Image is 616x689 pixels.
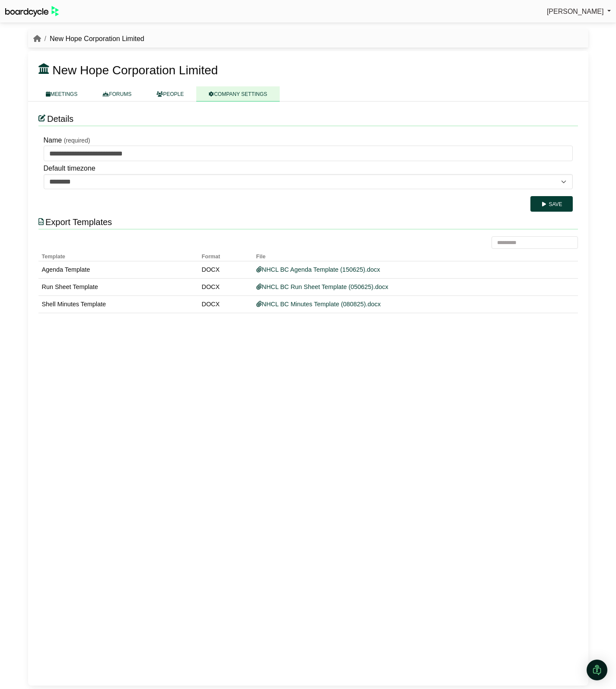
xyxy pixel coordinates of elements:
li: New Hope Corporation Limited [41,33,144,44]
small: (required) [64,137,90,144]
a: MEETINGS [33,86,90,102]
span: New Hope Corporation Limited [52,64,218,77]
label: Name [44,135,62,146]
button: Save [530,196,572,212]
a: NHCL BC Run Sheet Template (050625).docx [256,283,389,290]
th: File [253,249,562,261]
div: Open Intercom Messenger [587,660,607,680]
td: DOCX [198,279,253,296]
td: Run Sheet Template [38,279,198,296]
td: Shell Minutes Template [38,296,198,313]
a: PEOPLE [144,86,196,102]
a: NHCL BC Agenda Template (150625).docx [256,266,380,273]
img: BoardcycleBlackGreen-aaafeed430059cb809a45853b8cf6d952af9d84e6e89e1f1685b34bfd5cb7d64.svg [5,6,59,17]
span: Export Templates [45,217,112,227]
td: DOCX [198,261,253,279]
th: Template [38,249,198,261]
span: Details [47,114,73,124]
td: DOCX [198,296,253,313]
span: [PERSON_NAME] [547,8,604,15]
a: FORUMS [90,86,144,102]
a: NHCL BC Minutes Template (080825).docx [256,301,381,308]
a: [PERSON_NAME] [547,6,611,17]
th: Format [198,249,253,261]
td: Agenda Template [38,261,198,279]
nav: breadcrumb [33,33,144,44]
label: Default timezone [44,163,96,174]
a: COMPANY SETTINGS [196,86,280,102]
